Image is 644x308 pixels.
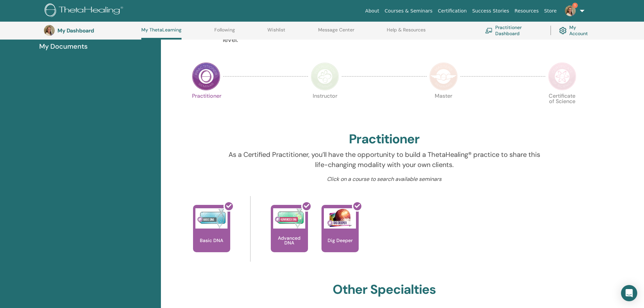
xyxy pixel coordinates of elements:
img: Certificate of Science [548,62,576,91]
a: Courses & Seminars [382,5,435,17]
p: Master [429,93,458,122]
a: Success Stories [470,5,512,17]
p: Instructor [311,93,339,122]
img: default.jpg [565,5,576,16]
img: chalkboard-teacher.svg [485,28,493,33]
img: Basic DNA [195,208,228,229]
a: Advanced DNA Advanced DNA [271,205,308,266]
a: Resources [512,5,542,17]
p: Dig Deeper [325,238,355,243]
h2: Other Specialties [333,282,436,298]
h3: My Dashboard [57,27,125,34]
img: default.jpg [44,25,55,36]
a: Certification [435,5,469,17]
p: Advanced DNA [271,236,308,245]
p: Certificate of Science [548,93,576,122]
a: Following [214,27,235,38]
span: 1 [572,3,578,8]
a: Dig Deeper Dig Deeper [321,205,359,266]
img: logo.png [45,3,125,19]
a: Message Center [318,27,354,38]
h2: Practitioner [349,132,420,147]
img: Dig Deeper [324,208,356,229]
a: My Account [559,23,593,38]
span: My Documents [39,41,88,51]
a: My ThetaLearning [141,27,182,40]
p: As a Certified Practitioner, you’ll have the opportunity to build a ThetaHealing® practice to sha... [223,149,546,170]
a: Help & Resources [387,27,426,38]
a: Store [542,5,559,17]
img: Instructor [311,62,339,91]
a: Practitioner Dashboard [485,23,542,38]
p: Practitioner [192,93,220,122]
img: Advanced DNA [273,208,305,229]
img: Master [429,62,458,91]
img: Practitioner [192,62,220,91]
a: Basic DNA Basic DNA [193,205,230,266]
a: About [362,5,382,17]
img: cog.svg [559,25,567,36]
a: Wishlist [267,27,285,38]
div: Open Intercom Messenger [621,285,637,301]
p: Click on a course to search available seminars [223,175,546,183]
